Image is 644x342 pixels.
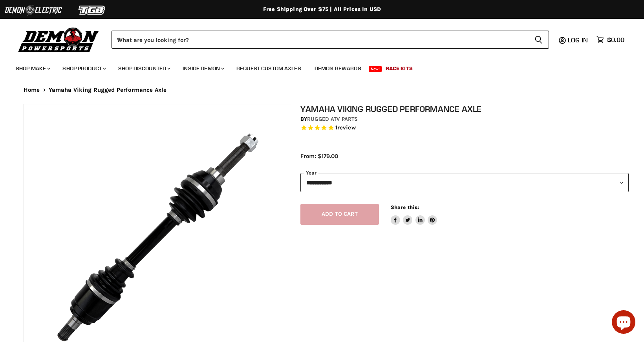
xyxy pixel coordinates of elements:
div: by [300,115,629,124]
button: Search [528,31,549,49]
img: TGB Logo 2 [63,3,122,18]
form: Product [112,31,549,49]
aside: Share this: [391,204,437,225]
span: 1 reviews [335,124,356,131]
a: Log in [564,36,593,44]
span: New! [369,66,382,72]
ul: Main menu [10,57,622,76]
select: year [300,173,629,192]
nav: Breadcrumbs [8,87,636,93]
inbox-online-store-chat: Shopify online store chat [609,310,638,336]
h1: Yamaha Viking Rugged Performance Axle [300,104,629,114]
a: Request Custom Axles [231,60,307,76]
a: Rugged ATV Parts [307,116,358,122]
a: $0.00 [593,34,628,45]
a: Demon Rewards [309,60,367,76]
a: Shop Product [57,60,111,76]
span: $0.00 [607,36,624,44]
span: Share this: [391,204,419,210]
a: Home [24,87,40,93]
div: Free Shipping Over $75 | All Prices In USD [8,6,636,13]
span: Log in [568,36,588,44]
img: Demon Electric Logo 2 [4,3,63,18]
input: When autocomplete results are available use up and down arrows to review and enter to select [112,31,528,49]
a: Shop Discounted [112,60,175,76]
span: Yamaha Viking Rugged Performance Axle [49,87,167,93]
span: review [337,124,356,131]
a: Shop Make [10,60,55,76]
a: Inside Demon [177,60,229,76]
a: Race Kits [380,60,419,76]
img: Demon Powersports [16,25,102,53]
span: Rated 5.0 out of 5 stars 1 reviews [300,124,629,132]
span: From: $179.00 [300,153,338,160]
